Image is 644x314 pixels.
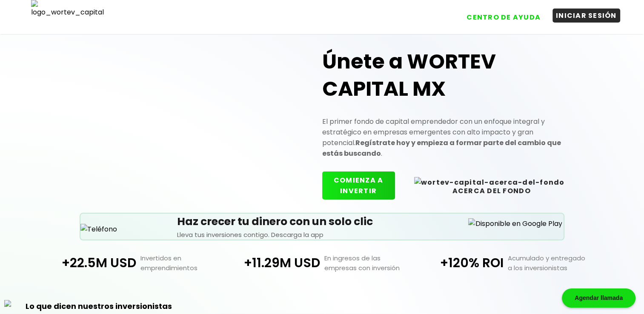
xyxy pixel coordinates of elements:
[322,116,580,159] p: El primer fondo de capital emprendedor con un enfoque integral y estratégico en empresas emergent...
[322,171,395,200] button: COMIENZA A INVERTIR
[552,9,620,23] button: INICIAR SESIÓN
[322,186,404,196] a: COMIENZA A INVERTIR
[4,300,11,307] img: logos_whatsapp-icon.svg
[80,224,117,234] img: Teléfono
[404,171,580,200] button: ACERCA DEL FONDO
[177,214,467,230] h5: Haz crecer tu dinero con un solo clic
[455,4,544,24] a: CENTRO DE AYUDA
[230,253,320,273] p: +11.29M USD
[504,253,598,273] p: Acumulado y entregado a los inversionistas
[47,253,137,273] p: +22.5M USD
[322,138,561,158] strong: Regístrate hoy y empieza a formar parte del cambio que estás buscando
[414,177,565,188] img: wortev-capital-acerca-del-fondo
[544,4,620,24] a: INICIAR SESIÓN
[322,48,580,103] h1: Únete a WORTEV CAPITAL MX
[320,253,414,273] p: En ingresos de las empresas con inversión
[562,288,635,308] div: Agendar llamada
[414,253,504,273] p: +120% ROI
[468,218,562,235] img: Disponible en Google Play
[463,10,544,24] button: CENTRO DE AYUDA
[136,253,230,273] p: Invertidos en emprendimientos
[177,230,467,240] p: Lleva tus inversiones contigo. Descarga la app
